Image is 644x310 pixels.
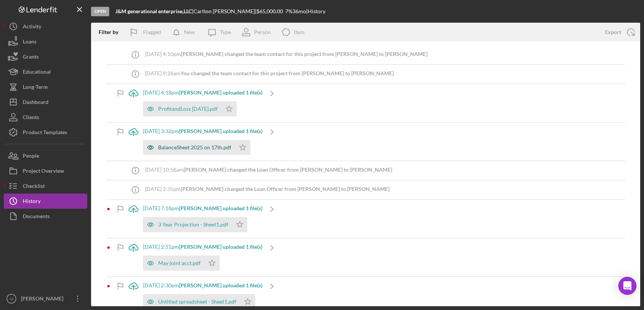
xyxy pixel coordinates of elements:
div: Educational [23,64,51,81]
button: Documents [4,209,87,224]
text: JJ [9,297,13,301]
div: Item [294,29,305,35]
button: Untitled spreadsheet - Sheet1.pdf [143,294,255,309]
div: $65,000.00 [256,8,285,14]
button: Clients [4,110,87,125]
button: New [169,25,203,40]
b: [PERSON_NAME] uploaded 1 file(s) [179,282,262,288]
div: Documents [23,209,50,226]
div: | History [306,8,325,14]
b: [PERSON_NAME] uploaded 1 file(s) [179,205,262,211]
div: | [115,8,193,14]
b: J&M generational enterprise,LLC [115,8,192,14]
div: May joint acct.pdf [158,260,201,266]
div: Person [254,29,271,35]
div: New [184,25,195,40]
button: Export [597,25,640,40]
div: Product Templates [23,125,67,142]
div: Open Intercom Messenger [618,277,636,295]
div: Carlton [PERSON_NAME] | [193,8,256,14]
b: [PERSON_NAME] changed the Loan Officer from [PERSON_NAME] to [PERSON_NAME] [184,166,392,173]
div: Export [605,25,621,40]
div: [DATE] 2:30pm [143,282,262,288]
div: [DATE] 2:51pm [143,244,262,250]
div: Open [91,7,109,16]
button: Grants [4,49,87,64]
button: Flagged [124,25,169,40]
div: Dashboard [23,95,49,112]
button: Activity [4,19,87,34]
div: [DATE] 3:32pm [143,128,262,134]
button: 3 Year Projection - Sheet1.pdf [143,217,247,232]
div: Type [220,29,231,35]
button: Checklist [4,178,87,194]
div: [DATE] 7:18pm [143,205,262,211]
div: Long-Term [23,79,48,96]
b: You changed the team contact for this project from [PERSON_NAME] to [PERSON_NAME] [181,70,394,76]
a: [DATE] 4:18pm[PERSON_NAME] uploaded 1 file(s)ProfitandLoss [DATE].pdf [124,84,281,122]
button: Product Templates [4,125,87,140]
div: 7 % [285,8,292,14]
button: ProfitandLoss [DATE].pdf [143,101,237,116]
div: [PERSON_NAME] [19,291,68,308]
div: [DATE] 9:26am [145,70,394,76]
div: Checklist [23,178,45,195]
button: Educational [4,64,87,79]
button: Loans [4,34,87,49]
div: [DATE] 4:10pm [145,51,427,57]
button: Project Overview [4,163,87,178]
div: Project Overview [23,163,64,180]
button: Dashboard [4,95,87,110]
b: [PERSON_NAME] uploaded 1 file(s) [179,89,262,96]
div: BalanceSheet 2025 on 17th.pdf [158,144,231,150]
b: [PERSON_NAME] uploaded 1 file(s) [179,243,262,250]
a: [DATE] 2:51pm[PERSON_NAME] uploaded 1 file(s)May joint acct.pdf [124,238,281,276]
div: Flagged [143,25,161,40]
div: [DATE] 10:58am [145,167,392,173]
div: Loans [23,34,36,51]
div: Filter by [99,29,124,35]
button: BalanceSheet 2025 on 17th.pdf [143,140,250,155]
div: People [23,148,39,165]
div: Activity [23,19,41,36]
div: History [23,194,41,211]
div: Clients [23,110,39,127]
div: 3 Year Projection - Sheet1.pdf [158,222,228,228]
div: [DATE] 2:35pm [145,186,390,192]
b: [PERSON_NAME] changed the team contact for this project from [PERSON_NAME] to [PERSON_NAME] [181,51,427,57]
a: [DATE] 7:18pm[PERSON_NAME] uploaded 1 file(s)3 Year Projection - Sheet1.pdf [124,200,281,238]
button: May joint acct.pdf [143,256,220,271]
div: [DATE] 4:18pm [143,90,262,96]
div: Untitled spreadsheet - Sheet1.pdf [158,299,236,305]
b: [PERSON_NAME] uploaded 1 file(s) [179,128,262,134]
a: [DATE] 3:32pm[PERSON_NAME] uploaded 1 file(s)BalanceSheet 2025 on 17th.pdf [124,122,281,161]
b: [PERSON_NAME] changed the Loan Officer from [PERSON_NAME] to [PERSON_NAME] [181,186,390,192]
button: Long-Term [4,79,87,95]
div: ProfitandLoss [DATE].pdf [158,106,218,112]
button: People [4,148,87,163]
button: History [4,194,87,209]
div: 36 mo [292,8,306,14]
div: Grants [23,49,39,66]
button: JJ[PERSON_NAME] [4,291,87,306]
